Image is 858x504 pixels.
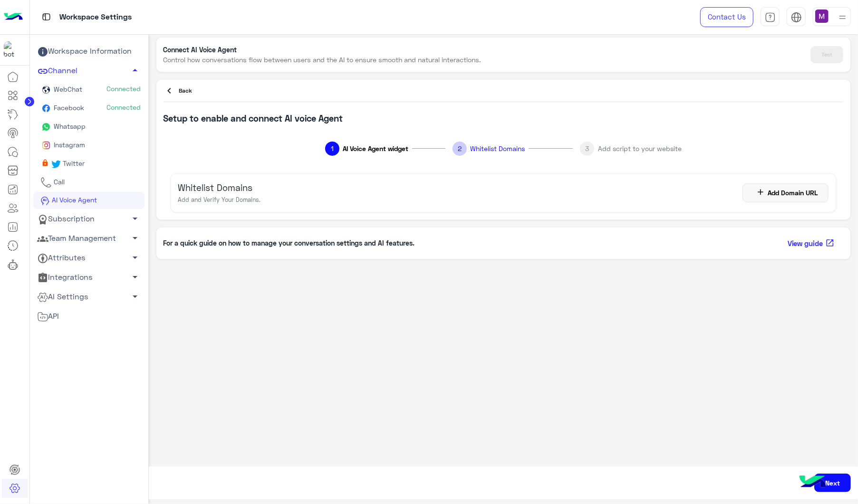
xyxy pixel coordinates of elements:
img: tab [791,12,802,23]
span: arrow_drop_down [130,252,141,263]
a: AI Voice Agent [33,192,145,209]
span: Connected [107,103,141,112]
a: WebChatConnected [33,81,145,99]
mat-icon: chevron_left [164,85,175,96]
img: hulul-logo.png [796,466,829,499]
p: Setup to enable and connect AI voice Agent [164,113,844,124]
a: API [33,307,145,326]
img: 630227726849311 [4,41,21,58]
img: tab [40,11,52,23]
span: Connected [107,84,141,94]
a: Attributes [33,248,145,267]
a: Subscription [33,209,145,228]
small: Add and Verify Your Domains. [178,196,261,203]
a: Call [33,173,145,192]
span: arrow_drop_down [130,213,141,224]
span: add [753,188,768,197]
a: Channel [33,61,145,81]
p: Workspace Settings [59,11,132,24]
button: addAdd Domain URL [742,183,829,202]
a: tab [761,7,780,27]
span: AI Voice Agent [50,196,97,204]
span: API [37,310,59,323]
a: Contact Us [700,7,753,27]
a: Whatsapp [33,118,145,136]
span: Whatsapp [52,122,86,130]
img: profile [837,11,848,23]
button: Next [814,474,851,492]
a: Team Management [33,228,145,248]
p: For a quick guide on how to manage your conversation settings and AI features. [164,238,415,248]
a: FacebookConnected [33,99,145,118]
a: AI Settings [33,287,145,307]
span: View guide [788,238,823,249]
span: Twitter [61,159,85,167]
a: View guideopen_in_new [782,235,844,252]
p: Control how conversations flow between users and the AI to ensure smooth and natural interactions. [164,55,481,65]
p: Connect AI Voice Agent [164,45,481,55]
span: arrow_drop_up [130,65,141,76]
span: arrow_drop_down [130,232,141,244]
a: Instagram [33,136,145,155]
img: Logo [4,7,23,27]
img: userImage [815,10,829,23]
span: arrow_drop_down [130,291,141,302]
span: Call [52,178,65,186]
img: tab [765,12,776,23]
a: Workspace Information [33,42,145,61]
span: Instagram [52,141,85,149]
span: WebChat [52,85,82,93]
span: open_in_new [823,238,838,248]
a: Twitter [33,155,145,173]
p: Whitelist Domains [178,181,261,194]
a: Integrations [33,268,145,287]
span: arrow_drop_down [130,271,141,283]
span: Add Domain URL [768,189,818,197]
span: Facebook [52,104,84,112]
button: Back [164,80,196,102]
span: Back [179,86,192,95]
